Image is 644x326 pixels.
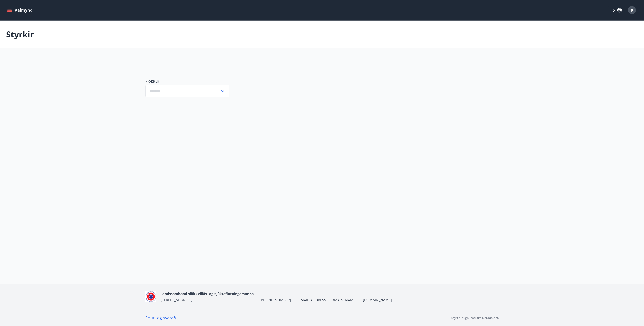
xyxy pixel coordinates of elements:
span: [EMAIL_ADDRESS][DOMAIN_NAME] [297,298,357,303]
span: [STREET_ADDRESS] [160,297,193,302]
span: Landssamband slökkviliðs- og sjúkraflutningamanna [160,291,254,296]
span: Þ [631,7,633,13]
a: [DOMAIN_NAME] [363,297,392,302]
p: Styrkir [6,29,34,40]
button: menu [6,6,35,15]
button: ÍS [608,6,625,15]
p: Keyrt á hugbúnaði frá Dorado ehf. [451,316,499,320]
label: Flokkur [145,79,229,84]
a: Spurt og svarað [145,315,176,321]
span: [PHONE_NUMBER] [260,298,291,303]
img: 5co5o51sp293wvT0tSE6jRQ7d6JbxoluH3ek357x.png [145,291,156,302]
button: Þ [626,4,638,16]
